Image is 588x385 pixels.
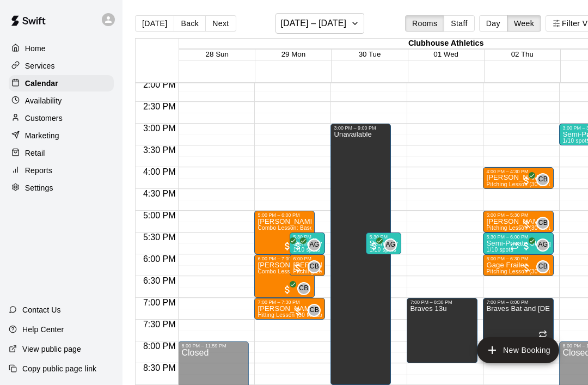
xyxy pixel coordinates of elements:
[282,241,293,252] span: All customers have paid
[9,93,114,109] div: Availability
[312,260,321,273] span: Corey Betz
[140,254,179,264] span: 6:00 PM
[369,234,398,240] div: 5:30 PM – 6:00 PM
[140,102,179,111] span: 2:30 PM
[206,50,229,58] button: 28 Sun
[388,239,397,252] span: Alex Gett
[369,241,379,252] span: All customers have paid
[507,15,541,32] button: Week
[483,298,554,341] div: 7:00 PM – 8:00 PM: Braves Bat and Bible
[310,305,319,316] span: CB
[293,256,322,261] div: 6:00 PM – 6:30 PM
[359,50,381,58] button: 30 Tue
[312,239,321,252] span: Alex Gett
[281,50,305,58] button: 29 Mon
[140,167,179,176] span: 4:00 PM
[541,239,549,252] span: Alex Gett
[135,15,174,32] button: [DATE]
[140,233,179,242] span: 5:30 PM
[140,363,179,372] span: 8:30 PM
[312,304,321,317] span: Colby Betz
[444,15,475,32] button: Staff
[254,254,315,298] div: 6:00 PM – 7:00 PM: Jackson Day
[334,125,388,131] div: 3:00 PM – 9:00 PM
[521,175,532,186] span: All customers have paid
[511,50,534,58] span: 02 Thu
[486,256,550,261] div: 6:00 PM – 6:30 PM
[483,167,554,189] div: 4:00 PM – 4:30 PM: Parker Wherley
[538,218,548,229] span: CB
[538,261,548,272] span: CB
[479,15,507,32] button: Day
[410,300,474,305] div: 7:00 PM – 8:30 PM
[258,212,311,218] div: 5:00 PM – 6:00 PM
[541,173,549,186] span: Corey Betz
[433,50,458,58] span: 01 Wed
[297,282,310,295] div: Colby Betz
[9,110,114,126] div: Customers
[140,211,179,220] span: 5:00 PM
[181,343,246,349] div: 8:00 PM – 11:59 PM
[140,341,179,351] span: 8:00 PM
[486,234,550,240] div: 5:30 PM – 6:00 PM
[254,298,325,320] div: 7:00 PM – 7:30 PM: Andrew Little
[9,40,114,57] div: Home
[25,78,58,89] p: Calendar
[282,284,293,295] span: All customers have paid
[140,80,179,89] span: 2:00 PM
[510,242,519,250] span: Recurring event
[280,16,346,31] h6: [DATE] – [DATE]
[541,217,549,230] span: Corey Betz
[483,211,554,233] div: 5:00 PM – 5:30 PM: Braden Wolf
[310,261,319,272] span: CB
[258,312,329,318] span: Hitting Lesson (30 Minutes)
[9,162,114,179] a: Reports
[486,169,550,174] div: 4:00 PM – 4:30 PM
[536,239,549,252] div: Alex Gett
[384,239,397,252] div: Alex Gett
[25,148,45,158] p: Retail
[258,256,311,261] div: 6:00 PM – 7:00 PM
[258,268,356,274] span: Combo Lesson: Baseball (60 Minutes)
[290,254,325,276] div: 6:00 PM – 6:30 PM: Judd Rothermel
[405,15,444,32] button: Rooms
[486,300,550,305] div: 7:00 PM – 8:00 PM
[407,298,477,363] div: 7:00 PM – 8:30 PM: Braves 13u
[486,212,550,218] div: 5:00 PM – 5:30 PM
[536,217,549,230] div: Corey Betz
[9,58,114,74] a: Services
[366,233,401,254] div: 5:30 PM – 6:00 PM: Semi-Private Strength & Conditioning
[22,304,61,315] p: Contact Us
[9,127,114,144] div: Marketing
[477,337,559,363] button: add
[275,13,364,34] button: [DATE] – [DATE]
[541,260,549,273] span: Colby Betz
[140,124,179,133] span: 3:00 PM
[22,324,64,335] p: Help Center
[9,180,114,196] a: Settings
[25,130,59,141] p: Marketing
[9,145,114,161] a: Retail
[25,182,53,193] p: Settings
[140,276,179,285] span: 6:30 PM
[486,268,561,274] span: Pitching Lesson (30 Minutes)
[9,75,114,91] a: Calendar
[308,239,321,252] div: Alex Gett
[330,124,391,385] div: 3:00 PM – 9:00 PM: Unavailable
[308,304,321,317] div: Colby Betz
[309,240,319,250] span: AG
[140,298,179,307] span: 7:00 PM
[308,260,321,273] div: Corey Betz
[258,300,322,305] div: 7:00 PM – 7:30 PM
[486,225,561,231] span: Pitching Lesson (30 Minutes)
[140,145,179,155] span: 3:30 PM
[290,233,325,254] div: 5:30 PM – 6:00 PM: Semi-Private Strength & Conditioning
[538,240,548,250] span: AG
